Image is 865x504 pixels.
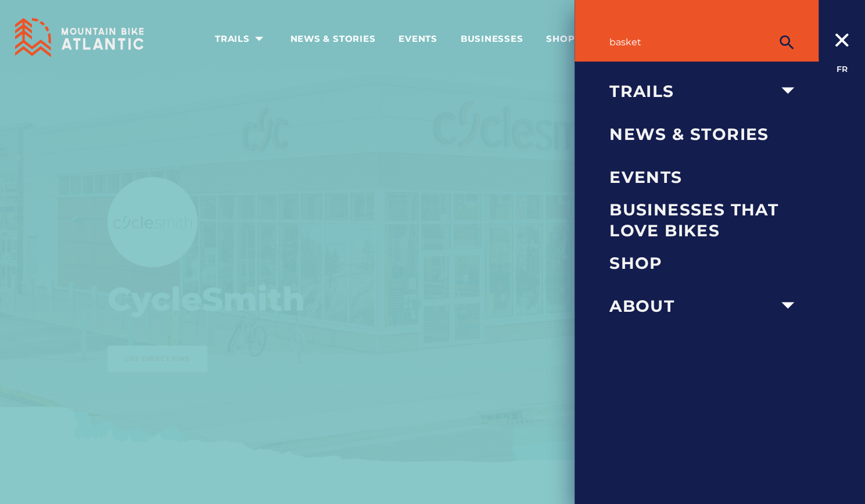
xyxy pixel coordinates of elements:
a: News & Stories [609,113,801,156]
a: Trails [609,70,774,113]
a: FR [837,64,848,74]
ion-icon: arrow dropdown [775,78,801,103]
a: About [609,285,774,327]
span: Shop [609,253,801,273]
input: Enter your search here… [609,31,801,53]
a: Events [609,156,801,199]
a: Shop [609,242,801,285]
button: search [772,31,801,54]
span: About [609,296,774,316]
ion-icon: search [777,33,796,52]
span: Shop [546,33,575,45]
span: News & Stories [290,33,376,45]
span: Businesses [461,33,523,45]
ion-icon: arrow dropdown [251,31,267,47]
span: Trails [609,81,774,102]
span: News & Stories [609,124,801,145]
a: Businesses that love bikes [609,199,801,242]
span: Businesses that love bikes [609,199,801,242]
ion-icon: arrow dropdown [775,293,801,318]
span: Trails [215,33,267,45]
span: Events [399,33,437,45]
span: Events [609,167,801,188]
